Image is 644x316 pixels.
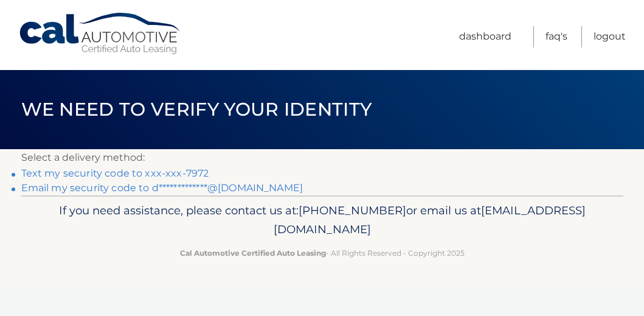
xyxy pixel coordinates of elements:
p: If you need assistance, please contact us at: or email us at [40,201,605,240]
a: Dashboard [459,26,511,47]
a: Text my security code to xxx-xxx-7972 [21,167,209,179]
p: - All Rights Reserved - Copyright 2025 [40,247,605,259]
a: Cal Automotive [18,12,182,55]
a: FAQ's [545,26,567,47]
p: Select a delivery method: [21,149,623,166]
strong: Cal Automotive Certified Auto Leasing [180,248,326,258]
span: [PHONE_NUMBER] [299,203,406,217]
span: We need to verify your identity [21,98,372,121]
a: Logout [594,26,626,47]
